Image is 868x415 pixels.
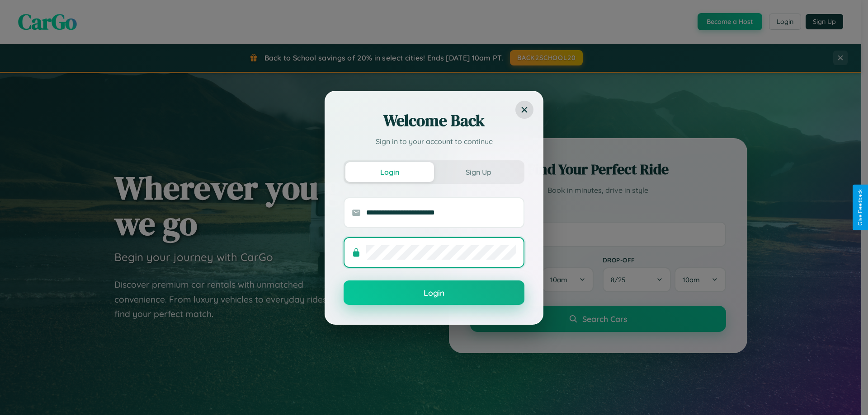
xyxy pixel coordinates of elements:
[344,136,524,147] p: Sign in to your account to continue
[434,162,523,182] button: Sign Up
[344,280,524,305] button: Login
[344,110,524,131] h2: Welcome Back
[345,162,434,182] button: Login
[857,189,863,226] div: Give Feedback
